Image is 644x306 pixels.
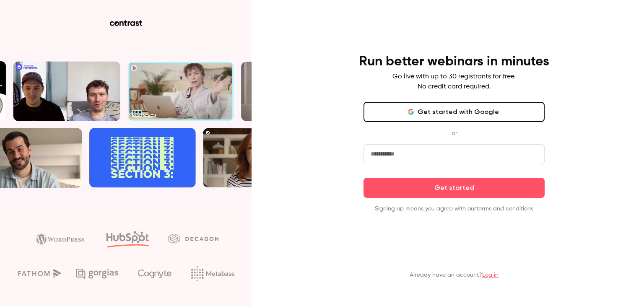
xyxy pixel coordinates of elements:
[392,72,516,92] p: Go live with up to 30 registrants for free. No credit card required.
[95,49,102,55] img: tab_keywords_by_traffic_grey.svg
[13,13,20,20] img: logo_orange.svg
[34,49,41,55] img: tab_domain_overview_orange.svg
[364,205,545,213] p: Signing up means you agree with our
[104,49,128,55] div: Mots-clés
[168,234,218,243] img: decagon
[476,206,533,212] a: terms and conditions
[22,22,95,29] div: Domaine: [DOMAIN_NAME]
[359,53,549,70] h4: Run better webinars in minutes
[364,178,545,198] button: Get started
[410,271,499,279] p: Already have an account?
[482,272,499,278] a: Log in
[447,129,461,137] span: or
[23,13,41,20] div: v 4.0.25
[364,102,545,122] button: Get started with Google
[43,49,65,55] div: Domaine
[13,22,20,29] img: website_grey.svg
